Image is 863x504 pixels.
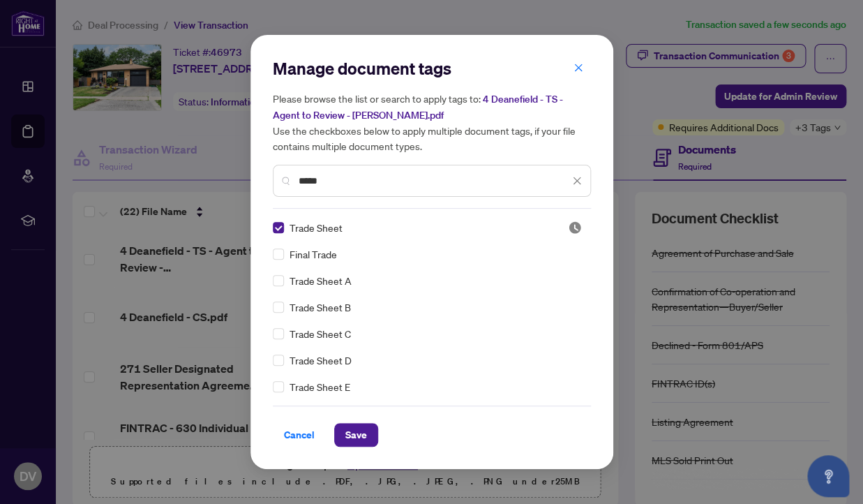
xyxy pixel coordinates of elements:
h2: Manage document tags [273,57,591,80]
span: Pending Review [568,221,582,235]
span: Trade Sheet C [290,326,351,341]
img: status [568,221,582,235]
span: Trade Sheet [290,220,343,235]
span: Final Trade [290,246,337,262]
span: Trade Sheet D [290,353,352,368]
h5: Please browse the list or search to apply tags to: Use the checkboxes below to apply multiple doc... [273,91,591,154]
span: Save [345,424,367,446]
span: close [573,63,583,73]
span: Trade Sheet A [290,273,352,288]
button: Open asap [807,455,849,497]
button: Save [334,423,378,447]
span: Cancel [284,424,315,446]
button: Cancel [273,423,326,447]
span: Trade Sheet B [290,299,351,315]
span: Trade Sheet E [290,379,350,394]
span: close [572,176,582,186]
